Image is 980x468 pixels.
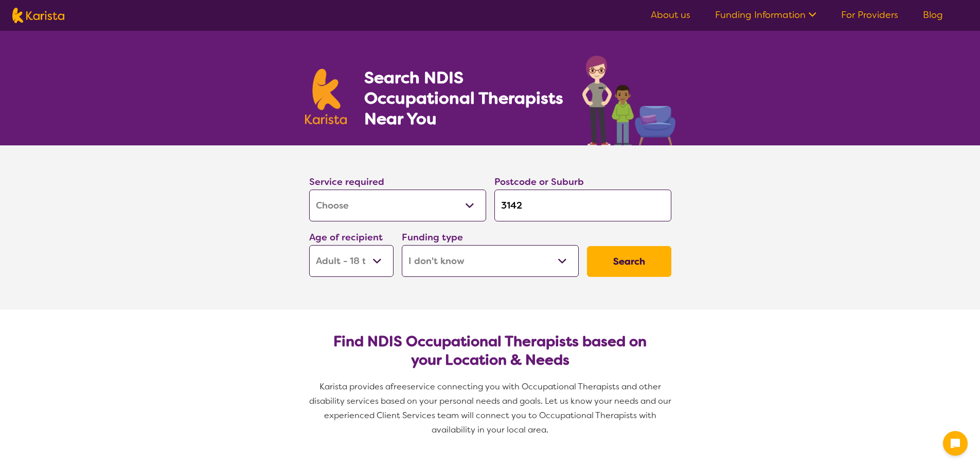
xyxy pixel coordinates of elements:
[309,231,383,244] label: Age of recipient
[582,55,675,145] img: occupational-therapy
[319,381,390,392] span: Karista provides a
[651,9,690,21] a: About us
[923,9,943,21] a: Blog
[12,8,64,23] img: Karista logo
[841,9,898,21] a: For Providers
[715,9,816,21] a: Funding Information
[305,69,347,124] img: Karista logo
[309,381,673,435] span: service connecting you with Occupational Therapists and other disability services based on your p...
[390,381,407,392] span: free
[402,231,463,244] label: Funding type
[317,332,663,369] h2: Find NDIS Occupational Therapists based on your Location & Needs
[364,67,564,129] h1: Search NDIS Occupational Therapists Near You
[494,176,584,188] label: Postcode or Suburb
[309,176,384,188] label: Service required
[494,190,671,221] input: Type
[587,246,671,277] button: Search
